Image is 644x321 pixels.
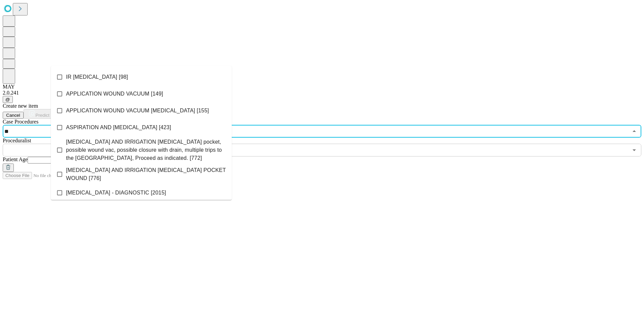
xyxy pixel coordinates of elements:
[24,109,55,119] button: Predict
[6,113,20,118] span: Cancel
[66,138,226,162] span: [MEDICAL_DATA] AND IRRIGATION [MEDICAL_DATA] pocket, possible wound vac, possible closure with dr...
[35,113,49,118] span: Predict
[3,103,38,109] span: Create new item
[3,119,38,124] span: Scheduled Procedure
[3,138,31,143] span: Proceduralist
[66,90,163,98] span: APPLICATION WOUND VACUUM [149]
[66,73,128,81] span: IR [MEDICAL_DATA] [98]
[66,123,171,132] span: ASPIRATION AND [MEDICAL_DATA] [423]
[630,127,639,136] button: Close
[66,189,166,197] span: [MEDICAL_DATA] - DIAGNOSTIC [2015]
[66,166,226,182] span: [MEDICAL_DATA] AND IRRIGATION [MEDICAL_DATA] POCKET WOUND [776]
[630,145,639,155] button: Open
[3,90,641,96] div: 2.0.241
[3,84,641,90] div: MAY
[3,156,28,162] span: Patient Age
[3,96,13,103] button: @
[66,107,209,115] span: APPLICATION WOUND VACUUM [MEDICAL_DATA] [155]
[5,97,10,102] span: @
[3,112,24,119] button: Cancel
